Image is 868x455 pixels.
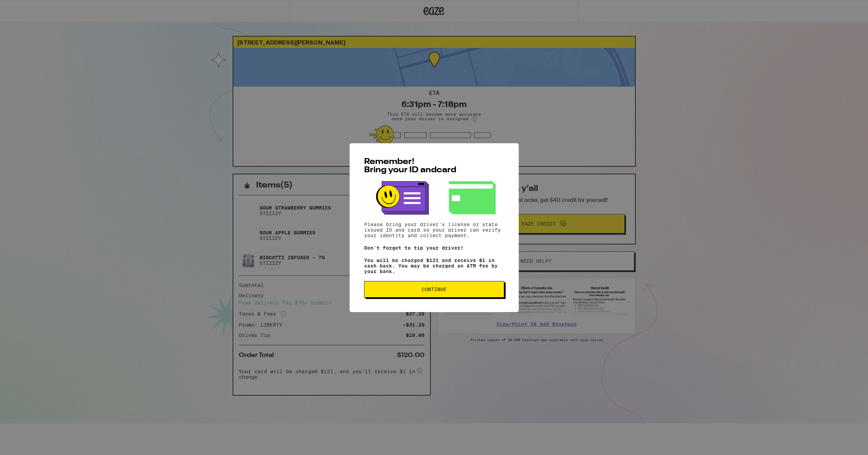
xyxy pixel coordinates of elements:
[364,258,504,274] p: You will be charged $121 and receive $1 in cash back. You may be charged an ATM fee by your bank.
[4,5,50,10] span: Hi. Need any help?
[364,158,456,174] span: Remember! Bring your ID and card
[364,281,504,298] button: Continue
[422,287,447,292] span: Continue
[364,245,504,251] p: Don't forget to tip your driver!
[364,222,504,238] p: Please bring your driver's license or state issued ID and card so your driver can verify your ide...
